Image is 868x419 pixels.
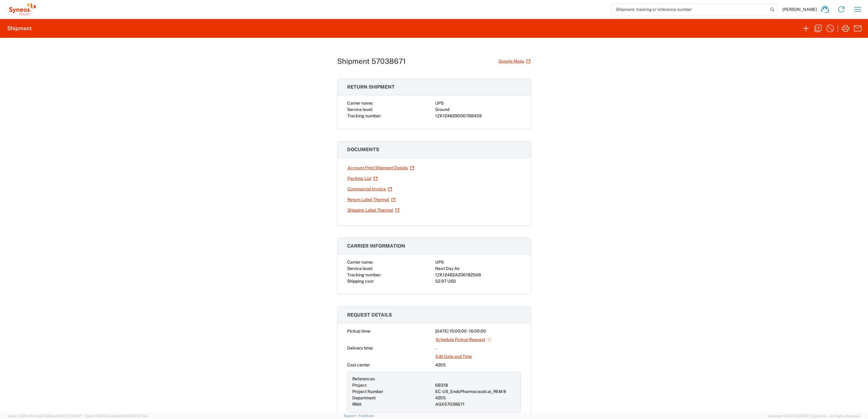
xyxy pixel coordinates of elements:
div: Project [352,382,433,388]
input: Shipment, tracking or reference number [611,4,768,15]
div: Next Day Air [435,265,521,272]
span: Service level: [347,266,373,271]
a: Account Print Shipment Details [347,163,415,173]
div: AGX57038671 [435,401,516,408]
a: Support [344,414,359,417]
a: Edit Date and Time [435,351,472,362]
div: 6831B [435,382,516,388]
span: Carrier information [347,243,405,249]
a: Shipping Label Thermal [347,205,400,216]
div: 4205 [435,362,521,368]
span: Pickup time: [347,329,371,333]
span: [DATE] 12:11:14 [125,414,147,418]
span: Delivery time: [347,346,373,350]
span: Client: 2025.20.0-8c6e0cf [84,414,147,418]
div: Project Number [352,388,433,395]
div: RMA [352,401,433,408]
div: UPS [435,100,521,106]
div: Department [352,395,433,401]
span: Copyright © [DATE]-[DATE] Agistix Inc., All Rights Reserved [768,413,861,419]
div: Ground [435,106,521,113]
span: Request details [347,312,392,318]
div: [DATE] 15:00:00 - 16:00:00 [435,328,521,334]
span: Tracking number: [347,113,381,118]
span: Return shipment [347,84,395,90]
div: - [435,345,521,351]
span: Service level: [347,107,373,112]
span: Server: 2025.20.0-db47332bad5 [7,414,82,418]
span: [PERSON_NAME] [782,7,817,12]
a: Schedule Pickup Request [435,334,492,345]
span: Carrier name: [347,260,373,265]
a: Packing List [347,173,378,184]
div: EC-US_EndoPharmaceutical_REM B [435,388,516,395]
span: Carrier name: [347,101,373,106]
a: Return Label Thermal [347,194,396,205]
div: 4205 [435,395,516,401]
div: UPS [435,259,521,265]
a: Feedback [359,414,374,417]
span: Shipping cost [347,279,373,284]
a: Commercial Invoice [347,184,393,194]
span: Tracking number: [347,272,381,277]
div: 1ZK124829006788459 [435,113,521,119]
h1: Shipment 57038671 [337,57,406,66]
span: [DATE] 11:13:37 [59,414,82,418]
span: References [352,376,375,381]
a: Google Maps [498,56,531,67]
span: Cost center [347,362,370,367]
div: 1ZK12482A236182568 [435,272,521,278]
span: Documents [347,147,379,152]
div: 52.97 USD [435,278,521,284]
h2: Shipment [7,25,32,32]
